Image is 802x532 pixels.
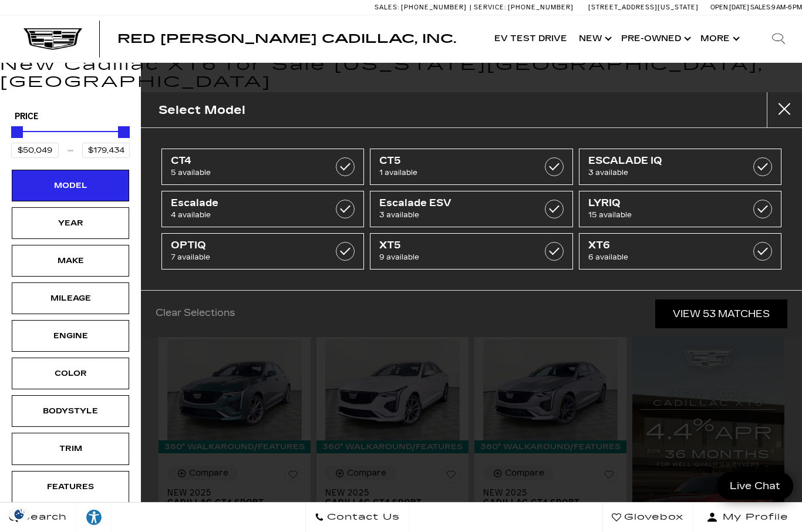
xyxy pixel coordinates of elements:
[602,503,693,532] a: Glovebox
[76,509,112,526] div: Explore your accessibility options
[573,15,615,62] a: New
[488,15,573,62] a: EV Test Drive
[41,292,100,305] div: Mileage
[695,15,743,62] button: More
[156,307,235,321] a: Clear Selections
[12,358,129,389] div: ColorColor
[588,240,744,251] span: XT6
[305,503,409,532] a: Contact Us
[159,100,245,120] h2: Select Model
[379,155,535,167] span: CT5
[41,329,100,342] div: Engine
[621,509,683,526] span: Glovebox
[171,209,327,221] span: 4 available
[588,197,744,209] span: LYRIQ
[588,209,744,221] span: 15 available
[12,433,129,464] div: TrimTrim
[370,191,572,227] a: Escalade ESV3 available
[579,191,781,227] a: LYRIQ15 available
[375,4,399,11] span: Sales:
[588,155,744,167] span: ESCALADE IQ
[18,509,67,526] span: Search
[117,33,456,45] a: Red [PERSON_NAME] Cadillac, Inc.
[12,320,129,352] div: EngineEngine
[171,197,327,209] span: Escalade
[324,509,400,526] span: Contact Us
[41,367,100,380] div: Color
[41,179,100,192] div: Model
[718,509,788,526] span: My Profile
[579,233,781,270] a: XT66 available
[12,395,129,427] div: BodystyleBodystyle
[508,4,574,11] span: [PHONE_NUMBER]
[171,167,327,179] span: 5 available
[717,472,793,500] a: Live Chat
[11,122,130,158] div: Price
[767,92,802,127] button: close
[23,28,82,50] img: Cadillac Dark Logo with Cadillac White Text
[379,240,535,251] span: XT5
[11,143,59,158] input: Minimum
[750,4,771,11] span: Sales:
[76,503,112,532] a: Explore your accessibility options
[117,32,456,46] span: Red [PERSON_NAME] Cadillac, Inc.
[710,4,749,11] span: Open [DATE]
[655,299,787,328] a: View 53 Matches
[588,251,744,263] span: 6 available
[41,217,100,230] div: Year
[379,167,535,179] span: 1 available
[82,143,130,158] input: Maximum
[41,442,100,455] div: Trim
[6,508,33,520] img: Opt-Out Icon
[615,15,695,62] a: Pre-Owned
[375,4,470,11] a: Sales: [PHONE_NUMBER]
[12,170,129,201] div: ModelModel
[370,149,572,185] a: CT51 available
[171,251,327,263] span: 7 available
[370,233,572,270] a: XT59 available
[41,405,100,417] div: Bodystyle
[161,191,364,227] a: Escalade4 available
[379,209,535,221] span: 3 available
[755,15,802,62] div: Search
[401,4,467,11] span: [PHONE_NUMBER]
[118,126,130,138] div: Maximum Price
[588,4,699,11] a: [STREET_ADDRESS][US_STATE]
[12,207,129,239] div: YearYear
[41,480,100,493] div: Features
[161,149,364,185] a: CT45 available
[588,167,744,179] span: 3 available
[470,4,577,11] a: Service: [PHONE_NUMBER]
[12,471,129,503] div: FeaturesFeatures
[474,4,506,11] span: Service:
[579,149,781,185] a: ESCALADE IQ3 available
[12,282,129,314] div: MileageMileage
[379,197,535,209] span: Escalade ESV
[771,4,802,11] span: 9 AM-6 PM
[11,126,23,138] div: Minimum Price
[171,240,327,251] span: OPTIQ
[6,508,33,520] section: Click to Open Cookie Consent Modal
[171,155,327,167] span: CT4
[41,254,100,267] div: Make
[161,233,364,270] a: OPTIQ7 available
[693,503,802,532] button: Open user profile menu
[379,251,535,263] span: 9 available
[15,112,126,122] h5: Price
[724,479,786,493] span: Live Chat
[12,245,129,277] div: MakeMake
